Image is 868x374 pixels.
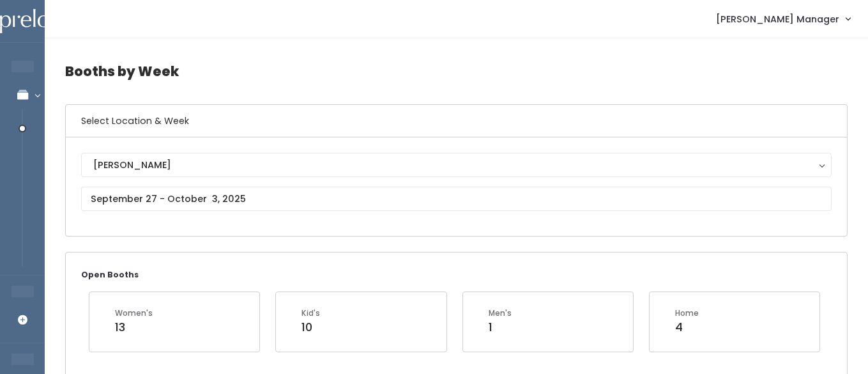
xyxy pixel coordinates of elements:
[675,308,699,319] div: Home
[65,54,848,89] h4: Booths by Week
[716,12,839,26] span: [PERSON_NAME] Manager
[66,105,847,137] h6: Select Location & Week
[115,319,153,336] div: 13
[115,308,153,319] div: Women's
[675,319,699,336] div: 4
[703,5,863,33] a: [PERSON_NAME] Manager
[81,187,832,211] input: September 27 - October 3, 2025
[301,319,320,336] div: 10
[81,269,139,280] small: Open Booths
[489,319,512,336] div: 1
[301,308,320,319] div: Kid's
[489,308,512,319] div: Men's
[81,153,832,177] button: [PERSON_NAME]
[93,158,819,172] div: [PERSON_NAME]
